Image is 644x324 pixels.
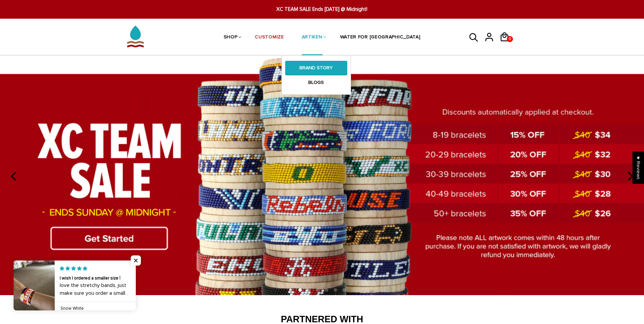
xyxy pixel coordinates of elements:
[285,75,347,90] a: BLOGS
[285,61,347,75] a: BRAND STORY
[632,151,644,184] div: Click to open Judge.me floating reviews tab
[507,34,513,44] span: 0
[197,5,447,13] span: XC TEAM SALE Ends [DATE] @ Midnight!
[340,20,421,56] a: WATER FOR [GEOGRAPHIC_DATA]
[131,255,141,266] span: Close popup widget
[302,20,323,56] a: ARTIKEN
[622,169,637,184] button: next
[255,20,284,56] a: CUSTOMIZE
[7,169,22,184] button: previous
[224,20,238,56] a: SHOP
[499,44,515,45] a: 0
